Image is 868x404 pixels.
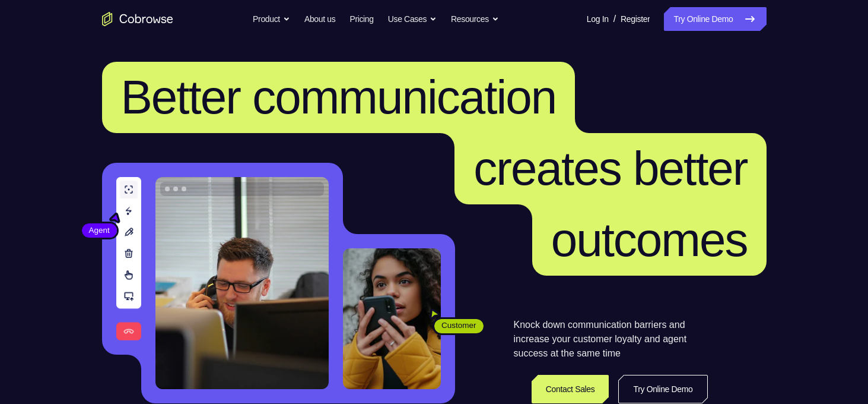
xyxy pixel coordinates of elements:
[304,7,335,31] a: About us
[155,177,329,389] img: A customer support agent talking on the phone
[388,7,437,31] button: Use Cases
[613,12,616,26] span: /
[343,248,441,389] img: A customer holding their phone
[532,375,609,403] a: Contact Sales
[664,7,766,31] a: Try Online Demo
[514,318,708,361] p: Knock down communication barriers and increase your customer loyalty and agent success at the sam...
[121,71,557,124] span: Better communication
[102,12,173,26] a: Go to the home page
[551,213,748,266] span: outcomes
[618,375,707,403] a: Try Online Demo
[473,142,747,195] span: creates better
[587,7,609,31] a: Log In
[621,7,650,31] a: Register
[451,7,499,31] button: Resources
[253,7,290,31] button: Product
[349,7,373,31] a: Pricing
